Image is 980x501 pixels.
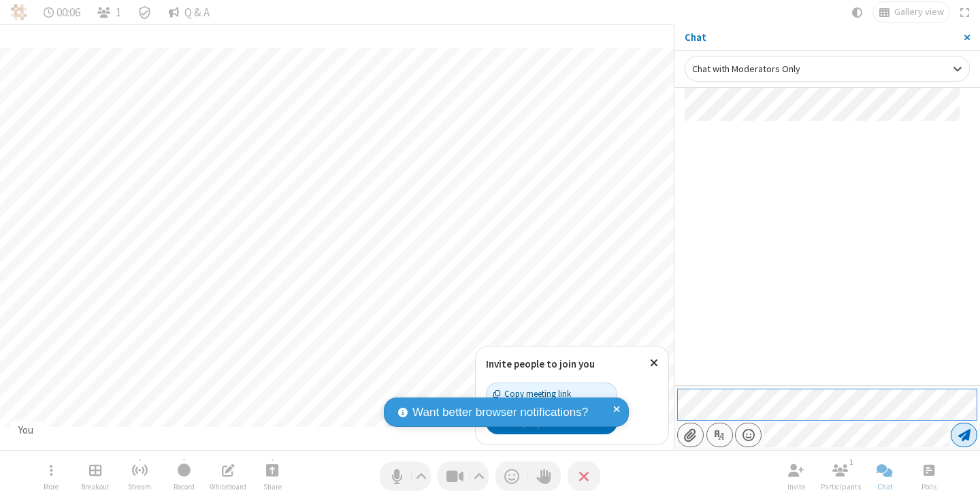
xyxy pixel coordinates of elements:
div: Copy meeting link [493,387,571,400]
button: Open participant list [91,2,127,22]
button: Close popover [640,346,668,380]
div: Meeting details Encryption enabled [132,2,158,22]
button: Close sidebar [953,25,980,50]
div: 1 [846,456,857,468]
span: Chat with Moderators Only [692,63,800,75]
button: End or leave meeting [568,462,600,491]
button: Open menu [735,423,762,447]
button: Video setting [470,462,489,491]
span: Share [263,483,282,491]
button: Mute (⌘+Shift+A) [380,462,431,491]
span: 00:06 [56,6,80,19]
button: Raise hand [528,462,561,491]
button: Start sharing [252,457,293,496]
div: Timer [38,2,86,22]
span: Polls [921,483,936,491]
button: Using system theme [847,2,868,22]
button: Fullscreen [955,2,975,22]
button: Send message [951,423,977,447]
button: Open shared whiteboard [208,457,248,496]
label: Invite people to join you [486,357,595,370]
button: Send a reaction [495,462,528,491]
span: Whiteboard [210,483,246,491]
p: Chat [685,30,953,46]
span: 1 [116,6,121,19]
button: Change layout [873,2,949,22]
span: More [44,483,59,491]
span: Q & A [184,6,210,19]
button: Manage Breakout Rooms [75,457,116,496]
button: Start streaming [119,457,160,496]
button: Close chat [864,457,905,496]
button: Open poll [909,457,949,496]
button: Q & A [163,2,215,22]
button: Open participant list [820,457,861,496]
button: Start recording [163,457,204,496]
span: Breakout [81,483,110,491]
span: Gallery view [894,7,944,18]
button: Audio settings [412,462,431,491]
img: QA Selenium DO NOT DELETE OR CHANGE [11,4,27,20]
button: Invite participants (⌘+Shift+I) [776,457,817,496]
div: You [14,423,39,438]
span: Want better browser notifications? [412,404,588,421]
span: Record [174,483,195,491]
span: Chat [877,483,893,491]
span: Invite [787,483,805,491]
button: Copy meeting link [486,383,617,406]
span: Stream [128,483,151,491]
button: Show formatting [706,423,733,447]
button: Stop video (⌘+Shift+V) [438,462,489,491]
span: Participants [821,483,861,491]
button: Open menu [31,457,71,496]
